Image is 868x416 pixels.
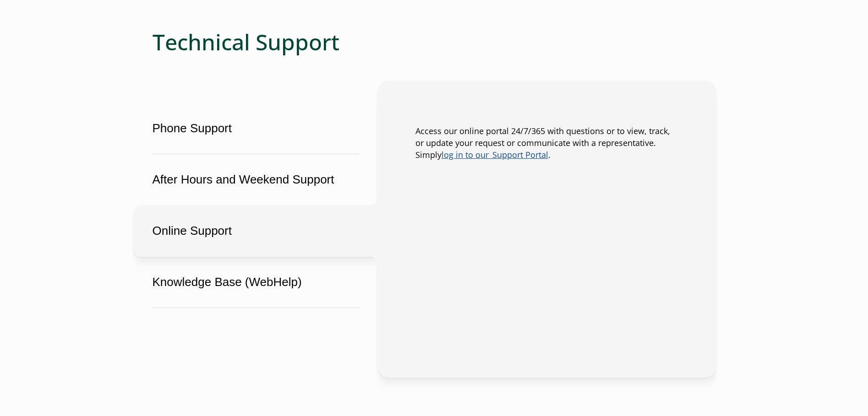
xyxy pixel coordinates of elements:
p: Access our online portal 24/7/365 with questions or to view, track, or update your request or com... [415,125,678,161]
button: Online Support [134,205,378,257]
button: Phone Support [134,103,378,154]
a: Link opens in a new window [442,149,548,160]
button: After Hours and Weekend Support [134,154,378,205]
button: Knowledge Base (WebHelp) [134,256,378,308]
h2: Technical Support [153,29,716,55]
